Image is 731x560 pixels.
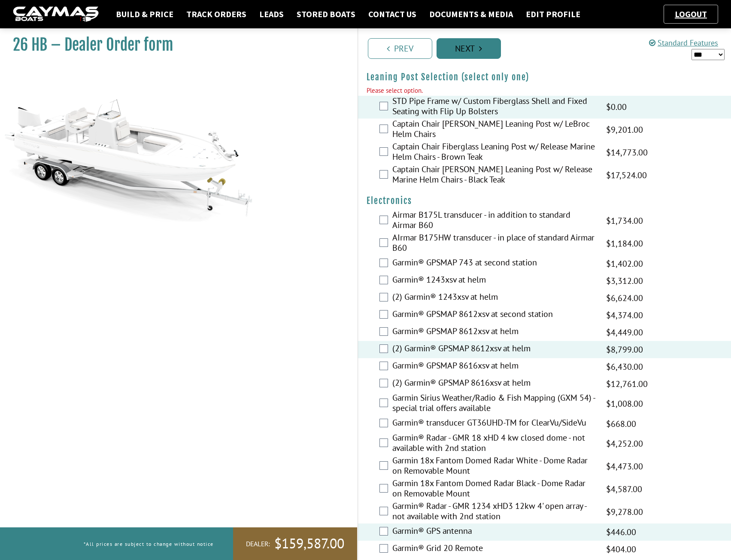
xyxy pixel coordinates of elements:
[255,9,288,20] a: Leads
[522,9,585,20] a: Edit Profile
[606,460,643,473] span: $4,473.00
[392,360,596,373] label: Garmin® GPSMAP 8616xsv at helm
[367,86,723,96] div: Please select option.
[392,232,596,255] label: AIrmar B175HW transducer - in place of standard Airmar B60
[606,360,643,373] span: $6,430.00
[367,195,723,206] h4: Electronics
[292,9,360,20] a: Stored Boats
[606,274,643,287] span: $3,312.00
[182,9,251,20] a: Track Orders
[606,169,647,182] span: $17,524.00
[392,164,596,187] label: Captain Chair [PERSON_NAME] Leaning Post w/ Release Marine Helm Chairs - Black Teak
[13,6,99,22] img: caymas-dealer-connect-2ed40d3bc7270c1d8d7ffb4b79bf05adc795679939227970def78ec6f6c03838.gif
[13,35,336,55] h1: 26 HB – Dealer Order form
[425,9,517,20] a: Documents & Media
[392,455,596,478] label: Garmin 18x Fantom Domed Radar White - Dome Radar on Removable Mount
[606,123,643,136] span: $9,201.00
[392,274,596,287] label: Garmin® 1243xsv at helm
[606,214,643,227] span: $1,734.00
[392,501,596,523] label: Garmin® Radar - GMR 1234 xHD3 12kw 4' open array - not available with 2nd station
[233,527,357,560] a: Dealer:$159,587.00
[392,210,596,232] label: Airmar B175L transducer - in addition to standard Airmar B60
[392,417,596,430] label: Garmin® transducer GT36UHD-TM for ClearVu/SideVu
[392,393,596,415] label: Garmin Sirius Weather/Radio & Fish Mapping (GXM 54) - special trial offers available
[606,526,636,539] span: $446.00
[437,38,501,59] a: Next
[606,437,643,450] span: $4,252.00
[670,9,711,19] a: Logout
[606,146,648,159] span: $14,773.00
[606,417,636,430] span: $668.00
[606,237,643,250] span: $1,184.00
[606,292,643,304] span: $6,624.00
[364,9,421,20] a: Contact Us
[392,543,596,555] label: Garmin® Grid 20 Remote
[112,9,178,20] a: Build & Price
[606,326,643,339] span: $4,449.00
[606,377,648,390] span: $12,761.00
[392,96,596,119] label: STD Pipe Frame w/ Custom Fiberglass Shell and Fixed Seating with Flip Up Bolsters
[392,257,596,270] label: Garmin® GPSMAP 743 at second station
[392,292,596,304] label: (2) Garmin® 1243xsv at helm
[392,326,596,338] label: Garmin® GPSMAP 8612xsv at helm
[84,537,214,551] p: *All prices are subject to change without notice
[274,535,344,553] span: $159,587.00
[606,309,643,322] span: $4,374.00
[606,483,642,496] span: $4,587.00
[606,543,636,556] span: $404.00
[392,432,596,455] label: Garmin® Radar - GMR 18 xHD 4 kw closed dome - not available with 2nd station
[606,505,643,518] span: $9,278.00
[649,38,718,48] a: Standard Features
[392,343,596,356] label: (2) Garmin® GPSMAP 8612xsv at helm
[368,38,432,59] a: Prev
[606,397,643,410] span: $1,008.00
[392,377,596,390] label: (2) Garmin® GPSMAP 8616xsv at helm
[392,141,596,164] label: Captain Chair Fiberglass Leaning Post w/ Release Marine Helm Chairs - Brown Teak
[606,343,643,356] span: $8,799.00
[392,309,596,321] label: Garmin® GPSMAP 8612xsv at second station
[392,119,596,141] label: Captain Chair [PERSON_NAME] Leaning Post w/ LeBroc Helm Chairs
[246,539,270,548] span: Dealer:
[392,526,596,538] label: Garmin® GPS antenna
[606,257,643,270] span: $1,402.00
[367,72,723,82] h4: Leaning Post Selection (select only one)
[606,100,627,113] span: $0.00
[392,478,596,501] label: Garmin 18x Fantom Domed Radar Black - Dome Radar on Removable Mount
